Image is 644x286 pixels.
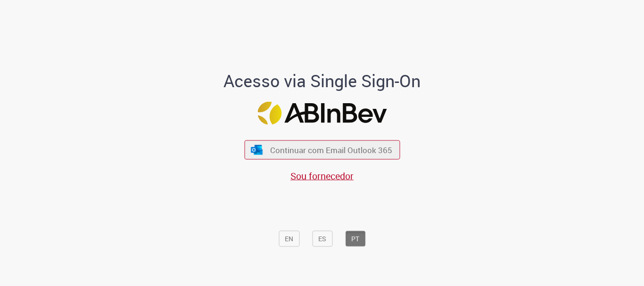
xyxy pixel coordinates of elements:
h1: Acesso via Single Sign-On [191,72,453,90]
a: Sou fornecedor [290,170,354,182]
button: EN [279,231,299,247]
img: ícone Azure/Microsoft 360 [250,145,264,155]
button: ícone Azure/Microsoft 360 Continuar com Email Outlook 365 [244,140,400,160]
img: Logo ABInBev [257,102,387,125]
button: PT [345,231,365,247]
button: ES [312,231,332,247]
span: Continuar com Email Outlook 365 [270,145,392,155]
